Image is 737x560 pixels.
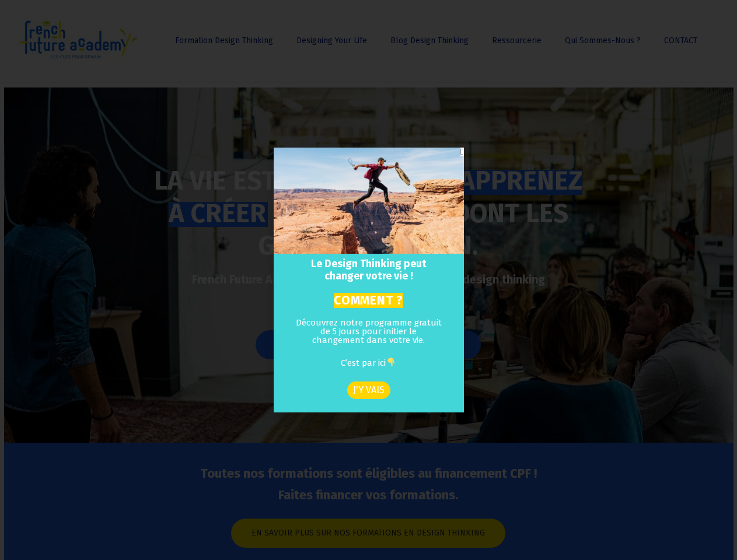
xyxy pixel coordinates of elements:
[295,358,442,380] p: C’est par ici
[460,148,463,156] a: Close
[347,381,390,399] a: J'Y VAIS
[353,386,385,395] span: J'Y VAIS
[295,318,442,358] p: Découvrez notre programme gratuit de 5 jours pour initier le changement dans votre vie.
[387,358,396,366] img: 👇
[334,293,403,308] mark: COMMENT ?
[283,258,454,283] h2: Le Design Thinking peut changer votre vie !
